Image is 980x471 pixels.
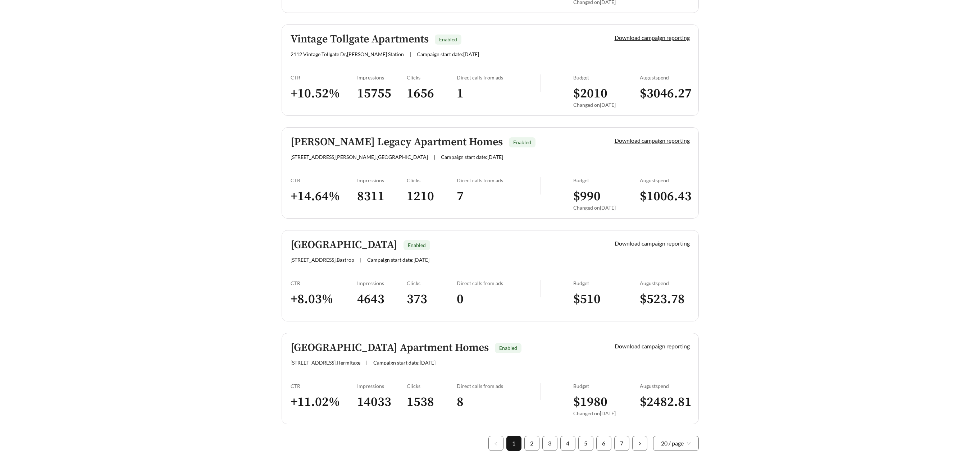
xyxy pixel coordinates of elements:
[494,442,498,446] span: left
[615,343,690,349] a: Download campaign reporting
[573,205,640,211] div: Changed on [DATE]
[434,154,435,160] span: |
[640,177,690,183] div: August spend
[640,188,690,205] h3: $ 1006.43
[506,436,521,451] li: 1
[291,394,357,410] h3: + 11.02 %
[561,436,575,451] a: 4
[653,436,699,451] div: Page Size
[360,257,361,263] span: |
[457,383,540,389] div: Direct calls from ads
[632,436,647,451] li: Next Page
[579,436,593,451] a: 5
[457,86,540,102] h3: 1
[291,154,428,160] span: [STREET_ADDRESS][PERSON_NAME] , [GEOGRAPHIC_DATA]
[573,291,640,307] h3: $ 510
[417,51,479,57] span: Campaign start date: [DATE]
[457,188,540,205] h3: 7
[357,383,407,389] div: Impressions
[615,34,690,41] a: Download campaign reporting
[457,394,540,410] h3: 8
[513,139,531,145] span: Enabled
[573,188,640,205] h3: $ 990
[291,360,360,366] span: [STREET_ADDRESS] , Hermitage
[573,74,640,81] div: Budget
[457,74,540,81] div: Direct calls from ads
[540,74,541,92] img: line
[507,436,521,451] a: 1
[291,257,354,263] span: [STREET_ADDRESS] , Bastrop
[640,291,690,307] h3: $ 523.78
[291,33,429,45] h5: Vintage Tollgate Apartments
[291,86,357,102] h3: + 10.52 %
[542,436,557,451] li: 3
[407,383,457,389] div: Clicks
[615,240,690,247] a: Download campaign reporting
[640,86,690,102] h3: $ 3046.27
[291,291,357,307] h3: + 8.03 %
[291,280,357,286] div: CTR
[357,394,407,410] h3: 14033
[573,394,640,410] h3: $ 1980
[632,436,647,451] button: right
[540,383,541,400] img: line
[524,436,539,451] li: 2
[573,86,640,102] h3: $ 2010
[525,436,539,451] a: 2
[596,436,611,451] li: 6
[573,177,640,183] div: Budget
[367,257,429,263] span: Campaign start date: [DATE]
[488,436,503,451] li: Previous Page
[282,230,699,321] a: [GEOGRAPHIC_DATA]Enabled[STREET_ADDRESS],Bastrop|Campaign start date:[DATE]Download campaign repo...
[291,51,404,57] span: 2112 Vintage Tollgate Dr , [PERSON_NAME] Station
[357,291,407,307] h3: 4643
[614,436,629,451] li: 7
[640,394,690,410] h3: $ 2482.81
[366,360,368,366] span: |
[457,177,540,183] div: Direct calls from ads
[407,280,457,286] div: Clicks
[573,280,640,286] div: Budget
[540,177,541,195] img: line
[291,383,357,389] div: CTR
[282,333,699,424] a: [GEOGRAPHIC_DATA] Apartment HomesEnabled[STREET_ADDRESS],Hermitage|Campaign start date:[DATE]Down...
[407,291,457,307] h3: 373
[540,280,541,297] img: line
[640,74,690,81] div: August spend
[357,280,407,286] div: Impressions
[407,177,457,183] div: Clicks
[439,36,457,42] span: Enabled
[357,188,407,205] h3: 8311
[615,137,690,144] a: Download campaign reporting
[441,154,503,160] span: Campaign start date: [DATE]
[291,177,357,183] div: CTR
[407,86,457,102] h3: 1656
[357,86,407,102] h3: 15755
[408,242,426,248] span: Enabled
[640,383,690,389] div: August spend
[578,436,593,451] li: 5
[597,436,611,451] a: 6
[282,127,699,219] a: [PERSON_NAME] Legacy Apartment HomesEnabled[STREET_ADDRESS][PERSON_NAME],[GEOGRAPHIC_DATA]|Campai...
[410,51,411,57] span: |
[407,394,457,410] h3: 1538
[615,436,629,451] a: 7
[357,74,407,81] div: Impressions
[407,74,457,81] div: Clicks
[291,239,397,251] h5: [GEOGRAPHIC_DATA]
[661,436,691,451] span: 20 / page
[291,188,357,205] h3: + 14.64 %
[457,291,540,307] h3: 0
[291,342,489,354] h5: [GEOGRAPHIC_DATA] Apartment Homes
[457,280,540,286] div: Direct calls from ads
[499,345,517,351] span: Enabled
[543,436,557,451] a: 3
[291,136,503,148] h5: [PERSON_NAME] Legacy Apartment Homes
[573,383,640,389] div: Budget
[488,436,503,451] button: left
[638,442,642,446] span: right
[291,74,357,81] div: CTR
[560,436,575,451] li: 4
[573,410,640,416] div: Changed on [DATE]
[640,280,690,286] div: August spend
